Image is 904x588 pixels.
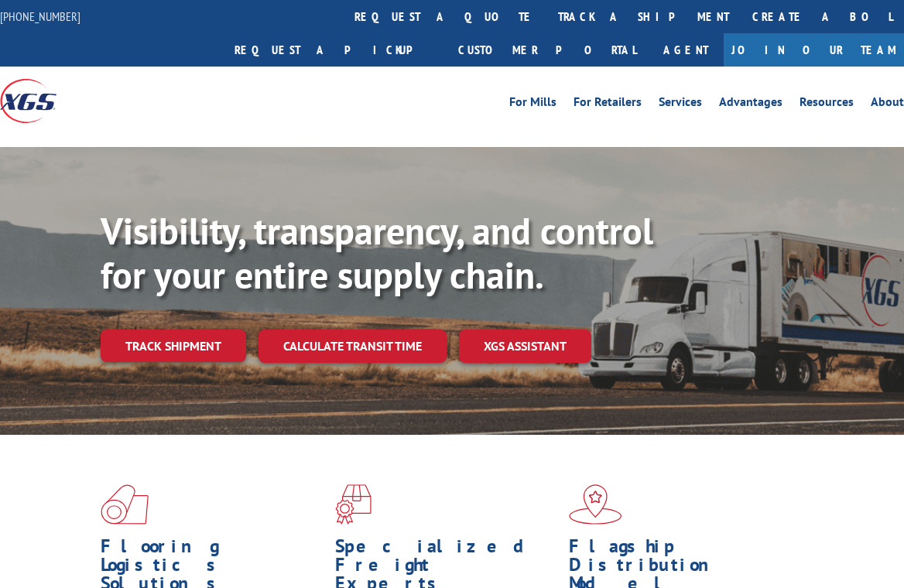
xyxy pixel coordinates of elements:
[724,33,904,67] a: Join Our Team
[800,96,854,113] a: Resources
[259,330,447,363] a: Calculate transit time
[719,96,782,113] a: Advantages
[659,96,702,113] a: Services
[101,484,149,525] img: xgs-icon-total-supply-chain-intelligence-red
[871,96,904,113] a: About
[648,33,724,67] a: Agent
[569,484,622,525] img: xgs-icon-flagship-distribution-model-red
[101,207,653,299] b: Visibility, transparency, and control for your entire supply chain.
[447,33,648,67] a: Customer Portal
[101,330,246,362] a: Track shipment
[335,484,372,525] img: xgs-icon-focused-on-flooring-red
[459,330,591,363] a: XGS ASSISTANT
[223,33,447,67] a: Request a pickup
[574,96,642,113] a: For Retailers
[509,96,556,113] a: For Mills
